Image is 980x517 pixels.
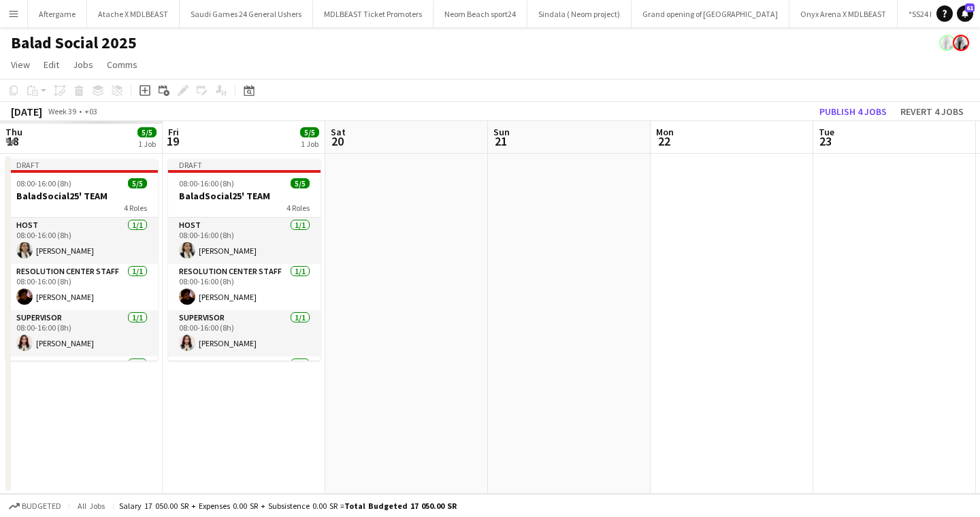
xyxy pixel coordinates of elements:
[168,356,321,422] app-card-role: Ticket Scanner2/2
[5,190,158,202] h3: BaladSocial25' TEAM
[11,59,30,71] span: View
[67,56,99,73] a: Jobs
[656,126,674,138] span: Mon
[124,203,147,213] span: 4 Roles
[434,1,527,27] button: Neom Beach sport24
[5,310,158,356] app-card-role: Supervisor1/108:00-16:00 (8h)[PERSON_NAME]
[28,1,87,27] button: Aftergame
[5,218,158,264] app-card-role: HOST1/108:00-16:00 (8h)[PERSON_NAME]
[128,178,147,188] span: 5/5
[814,103,892,120] button: Publish 4 jobs
[953,35,969,51] app-user-avatar: Ali Shamsan
[895,103,969,120] button: Revert 4 jobs
[16,178,71,188] span: 08:00-16:00 (8h)
[527,1,632,27] button: Sindala ( Neom project)
[44,59,59,71] span: Edit
[138,139,156,149] div: 1 Job
[166,133,179,149] span: 19
[180,1,313,27] button: Saudi Games 24 General Ushers
[287,203,310,213] span: 4 Roles
[3,133,22,149] span: 18
[5,56,35,73] a: View
[168,159,321,170] div: Draft
[329,133,346,149] span: 20
[5,356,158,422] app-card-role: Ticket Scanner2/2
[75,501,108,511] span: All jobs
[137,127,157,137] span: 5/5
[819,126,834,138] span: Tue
[654,133,674,149] span: 22
[168,218,321,264] app-card-role: HOST1/108:00-16:00 (8h)[PERSON_NAME]
[107,59,137,71] span: Comms
[5,126,22,138] span: Thu
[7,499,63,514] button: Budgeted
[5,159,158,170] div: Draft
[168,190,321,202] h3: BaladSocial25' TEAM
[87,1,180,27] button: Atache X MDLBEAST
[84,106,97,116] div: +03
[45,106,79,116] span: Week 39
[101,56,143,73] a: Comms
[301,139,318,149] div: 1 Job
[168,264,321,310] app-card-role: Resolution Center Staff1/108:00-16:00 (8h)[PERSON_NAME]
[491,133,510,149] span: 21
[38,56,65,73] a: Edit
[168,310,321,356] app-card-role: Supervisor1/108:00-16:00 (8h)[PERSON_NAME]
[22,501,61,511] span: Budgeted
[789,1,898,27] button: Onyx Arena X MDLBEAST
[119,501,457,511] div: Salary 17 050.00 SR + Expenses 0.00 SR + Subsistence 0.00 SR =
[300,127,319,137] span: 5/5
[73,59,93,71] span: Jobs
[939,35,955,51] app-user-avatar: Ali Shamsan
[313,1,434,27] button: MDLBEAST Ticket Promoters
[168,126,179,138] span: Fri
[179,178,234,188] span: 08:00-16:00 (8h)
[344,501,457,511] span: Total Budgeted 17 050.00 SR
[168,159,321,361] app-job-card: Draft08:00-16:00 (8h)5/5BaladSocial25' TEAM4 RolesHOST1/108:00-16:00 (8h)[PERSON_NAME]Resolution ...
[965,3,975,12] span: 61
[291,178,310,188] span: 5/5
[957,5,973,22] a: 61
[632,1,789,27] button: Grand opening of [GEOGRAPHIC_DATA]
[493,126,510,138] span: Sun
[331,126,346,138] span: Sat
[11,33,137,53] h1: Balad Social 2025
[5,264,158,310] app-card-role: Resolution Center Staff1/108:00-16:00 (8h)[PERSON_NAME]
[817,133,834,149] span: 23
[11,105,42,118] div: [DATE]
[5,159,158,361] app-job-card: Draft08:00-16:00 (8h)5/5BaladSocial25' TEAM4 RolesHOST1/108:00-16:00 (8h)[PERSON_NAME]Resolution ...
